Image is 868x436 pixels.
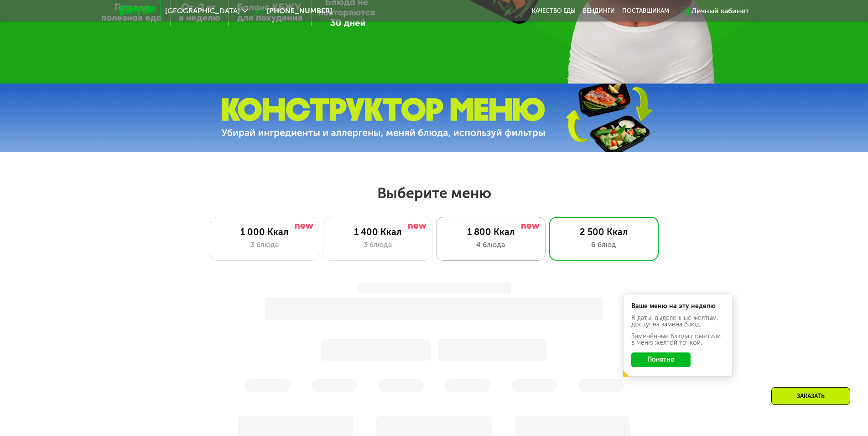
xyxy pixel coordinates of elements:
[333,239,423,250] div: 3 блюда
[691,5,749,16] div: Личный кабинет
[631,303,724,310] div: Ваше меню на эту неделю
[219,239,310,250] div: 3 блюда
[446,239,536,250] div: 4 блюда
[631,333,724,346] div: Заменённые блюда пометили в меню жёлтой точкой.
[219,226,310,237] div: 1 000 Ккал
[252,5,332,16] a: [PHONE_NUMBER]
[631,315,724,328] div: В даты, выделенные желтым, доступна замена блюд.
[165,7,240,15] span: [GEOGRAPHIC_DATA]
[446,226,536,237] div: 1 800 Ккал
[583,7,615,15] a: Вендинги
[631,352,691,367] button: Понятно
[333,226,423,237] div: 1 400 Ккал
[559,226,649,237] div: 2 500 Ккал
[532,7,576,15] a: Качество еды
[622,7,669,15] div: поставщикам
[559,239,649,250] div: 6 блюд
[771,387,850,405] div: Заказать
[29,184,839,202] h2: Выберите меню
